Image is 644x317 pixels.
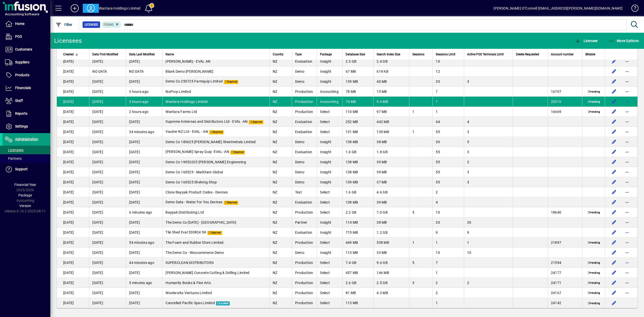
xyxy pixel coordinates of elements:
[432,107,464,117] td: 1
[610,218,618,226] button: Edit
[432,147,464,157] td: 55
[342,97,374,107] td: 74 MB
[610,259,618,267] button: Edit
[57,157,89,167] td: [DATE]
[57,248,89,258] td: [DATE]
[373,97,409,107] td: 9.6 MB
[269,167,292,177] td: NZ
[269,97,292,107] td: NZ
[432,87,464,97] td: 1
[3,146,50,154] a: Licensees
[57,217,89,227] td: [DATE]
[57,207,89,217] td: [DATE]
[587,211,601,215] span: Pending
[432,56,464,66] td: 10
[209,130,224,134] span: Expired
[548,237,582,248] td: 21897
[292,207,317,217] td: Production
[14,183,36,187] span: Financial Year
[623,239,631,247] button: More options
[317,197,342,207] td: Select
[409,127,433,137] td: 1
[373,66,409,76] td: 619 KB
[623,289,631,297] button: More options
[623,178,631,186] button: More options
[587,90,601,94] span: Pending
[317,268,342,278] td: Select
[623,128,631,136] button: More options
[67,4,83,13] button: Add
[623,67,631,75] button: More options
[623,228,631,236] button: More options
[623,77,631,86] button: More options
[432,207,464,217] td: 10
[342,278,374,288] td: 2.6 GB
[432,268,464,278] td: 1
[57,187,89,197] td: [DATE]
[432,258,464,268] td: 7
[208,231,222,235] span: Expired
[342,237,374,248] td: 449 MB
[5,148,23,152] span: Licensees
[342,147,374,157] td: 1.0 GB
[83,4,99,13] button: Profile
[628,1,638,17] a: Knowledge Base
[373,207,409,217] td: 7.0 GB
[373,217,409,227] td: 38 MB
[432,66,464,76] td: 12
[373,76,409,87] td: 40 MB
[607,36,640,45] button: More Options
[610,148,618,156] button: Edit
[610,77,618,86] button: Edit
[432,167,464,177] td: 55
[269,107,292,117] td: NZ
[3,30,50,43] a: POS
[15,60,29,64] span: Suppliers
[623,118,631,126] button: More options
[610,128,618,136] button: Edit
[409,107,433,117] td: 1
[623,57,631,65] button: More options
[269,147,292,157] td: NZ
[292,117,317,127] td: Evaluation
[269,177,292,187] td: NZ
[432,157,464,167] td: 55
[3,43,50,56] a: Customers
[432,197,464,207] td: 4
[623,249,631,257] button: More options
[3,18,50,30] a: Home
[317,227,342,237] td: Insight
[292,268,317,278] td: Production
[610,188,618,196] button: Edit
[54,37,82,45] div: Licensees
[610,239,618,247] button: Edit
[610,198,618,206] button: Edit
[342,177,374,187] td: 139 MB
[317,76,342,87] td: Insight
[551,52,574,57] span: Account number
[269,278,292,288] td: NZ
[432,237,464,248] td: 1
[57,56,89,66] td: [DATE]
[623,138,631,146] button: More options
[342,157,374,167] td: 138 MB
[3,82,50,94] a: Financials
[292,237,317,248] td: Production
[623,148,631,156] button: More options
[292,217,317,227] td: Partner
[317,207,342,217] td: Select
[317,167,342,177] td: Insight
[317,187,342,197] td: Select
[3,107,50,120] a: Reports
[412,52,424,57] span: Sessions
[432,127,464,137] td: 55
[292,157,317,167] td: Demo
[269,187,292,197] td: NZ
[610,138,618,146] button: Edit
[432,137,464,147] td: 30
[373,197,409,207] td: 39 MB
[623,218,631,226] button: More options
[317,237,342,248] td: Select
[317,66,342,76] td: Insight
[292,97,317,107] td: Production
